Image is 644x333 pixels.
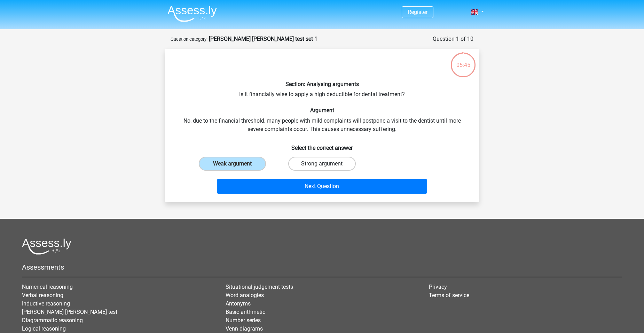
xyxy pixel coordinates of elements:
small: Question category: [171,37,207,42]
a: Number series [226,317,261,324]
a: Venn diagrams [226,325,263,332]
a: Logical reasoning [22,325,66,332]
div: 05:45 [450,52,476,69]
a: Inductive reasoning [22,300,70,307]
h6: Argument [176,107,468,114]
h6: Select the correct answer [176,139,468,151]
label: Strong argument [288,157,355,171]
a: [PERSON_NAME] [PERSON_NAME] test [22,309,117,315]
a: Diagrammatic reasoning [22,317,83,324]
div: Is it financially wise to apply a high deductible for dental treatment? No, due to the financial ... [168,54,476,196]
a: Word analogies [226,292,264,299]
label: Weak argument [199,157,266,171]
div: Question 1 of 10 [433,35,473,43]
a: Register [408,9,427,15]
a: Privacy [429,284,447,290]
h6: Section: Analysing arguments [176,81,468,87]
strong: [PERSON_NAME] [PERSON_NAME] test set 1 [209,36,317,42]
a: Basic arithmetic [226,309,265,315]
a: Antonyms [226,300,251,307]
h5: Assessments [22,263,622,271]
a: Verbal reasoning [22,292,63,299]
button: Next Question [217,179,427,194]
a: Numerical reasoning [22,284,73,290]
a: Terms of service [429,292,469,299]
img: Assessly [167,6,217,22]
img: Assessly logo [22,238,71,255]
a: Situational judgement tests [226,284,293,290]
